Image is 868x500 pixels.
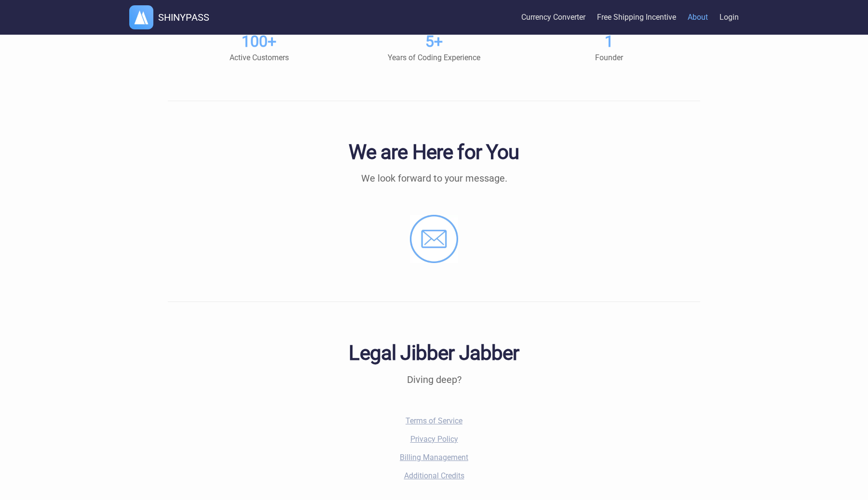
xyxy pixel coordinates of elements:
div: 1 [537,32,681,51]
a: Terms of Service [406,416,462,425]
p: We look forward to your message. [249,172,619,184]
h1: We are Here for You [249,140,619,165]
a: Additional Credits [404,471,464,480]
div: Active Customers [187,53,331,62]
img: logo.webp [129,5,153,29]
h1: SHINYPASS [158,12,209,23]
h1: Legal Jibber Jabber [249,341,619,366]
a: Billing Management [400,453,468,462]
a: Login [719,3,739,32]
div: 100+ [187,32,331,51]
a: Currency Converter [521,3,585,32]
p: Diving deep? [249,374,619,385]
a: About [688,3,708,32]
a: Privacy Policy [410,434,458,444]
img: mailIcon.webp [410,215,458,263]
div: Years of Coding Experience [362,53,506,62]
div: Founder [537,53,681,62]
div: 5+ [362,32,506,51]
a: Free Shipping Incentive [597,3,676,32]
